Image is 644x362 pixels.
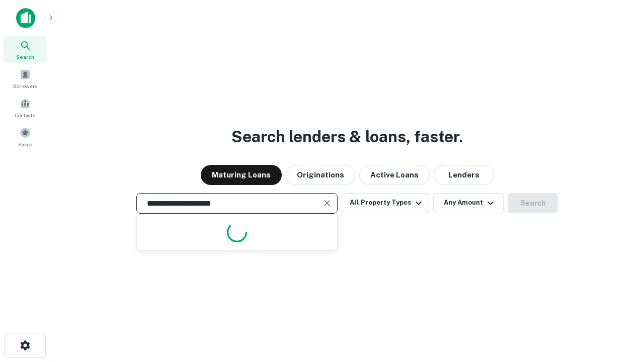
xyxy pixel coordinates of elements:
[320,196,334,210] button: Clear
[359,165,430,185] button: Active Loans
[3,123,47,150] a: Saved
[434,165,494,185] button: Lenders
[286,165,355,185] button: Originations
[13,82,37,90] span: Borrowers
[16,53,34,61] span: Search
[342,193,429,213] button: All Property Types
[231,125,463,149] h3: Search lenders & loans, faster.
[16,8,35,28] img: capitalize-icon.png
[433,193,504,213] button: Any Amount
[18,140,33,148] span: Saved
[15,111,35,119] span: Contacts
[3,36,47,63] a: Search
[3,65,47,92] a: Borrowers
[594,282,644,330] iframe: Chat Widget
[3,94,47,121] a: Contacts
[201,165,282,185] button: Maturing Loans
